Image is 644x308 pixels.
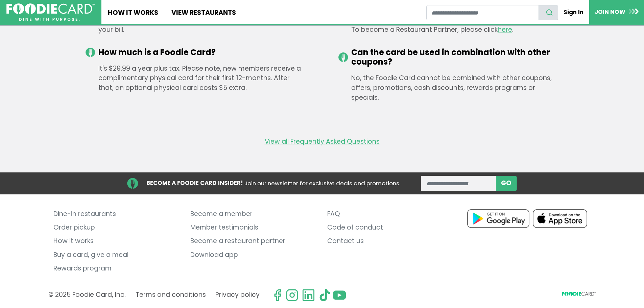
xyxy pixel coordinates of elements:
button: subscribe [496,176,517,191]
a: How it works [53,235,180,248]
a: Become a restaurant partner [190,235,317,248]
a: FAQ [327,207,454,221]
a: Rewards program [53,262,180,275]
span: Join our newsletter for exclusive deals and promotions. [244,179,400,187]
a: Download app [190,248,317,262]
h5: Can the card be used in combination with other coupons? [351,48,559,67]
img: linkedin.svg [302,289,315,302]
input: restaurant search [426,5,539,20]
a: Member testimonials [190,221,317,234]
a: Terms and conditions [136,289,206,302]
svg: FoodieCard [562,292,596,298]
a: Sign In [558,5,589,20]
div: No, the Foodie Card cannot be combined with other coupons, offers, promotions, cash discounts, re... [338,73,559,102]
a: Dine-in restaurants [53,207,180,221]
button: search [539,5,558,20]
div: It's $29.99 a year plus tax. Please note, new members receive a complimentary physical card for t... [86,64,306,93]
a: Privacy policy [215,289,260,302]
a: Code of conduct [327,221,454,234]
a: View all Frequently Asked Questions [265,137,380,147]
a: here [498,25,512,34]
input: enter email address [421,176,496,191]
h5: How much is a Foodie Card? [98,48,306,57]
a: Become a member [190,207,317,221]
p: © 2025 Foodie Card, Inc. [48,289,126,302]
a: Contact us [327,235,454,248]
div: To become a Restaurant Partner, please click . [338,25,559,35]
a: Buy a card, give a meal [53,248,180,262]
strong: BECOME A FOODIE CARD INSIDER! [146,179,243,187]
img: tiktok.svg [318,289,331,302]
a: Order pickup [53,221,180,234]
svg: check us out on facebook [271,289,284,302]
img: FoodieCard; Eat, Drink, Save, Donate [6,3,95,21]
img: youtube.svg [333,289,346,302]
